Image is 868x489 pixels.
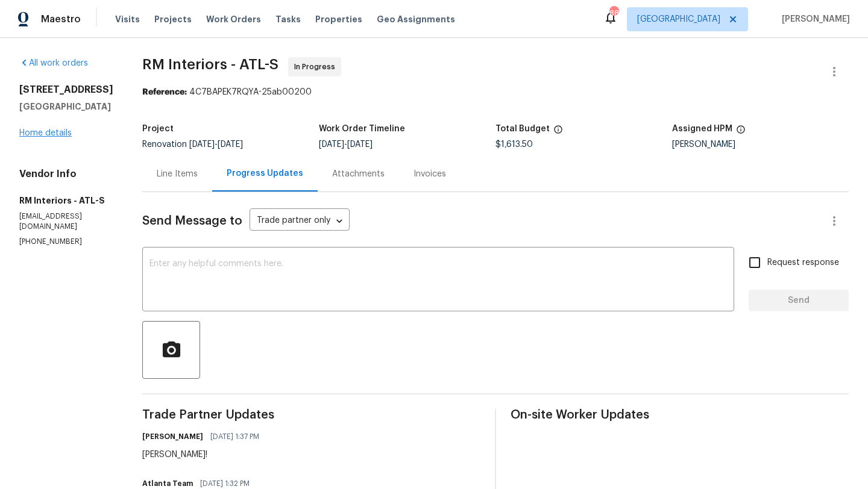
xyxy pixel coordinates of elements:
span: Visits [115,13,140,25]
span: Send Message to [142,215,242,227]
h5: [GEOGRAPHIC_DATA] [19,101,113,113]
div: 88 [609,7,618,19]
h5: Project [142,125,174,133]
span: The total cost of line items that have been proposed by Opendoor. This sum includes line items th... [553,125,563,140]
h5: RM Interiors - ATL-S [19,195,113,207]
span: On-site Worker Updates [511,409,849,421]
span: Maestro [41,13,81,25]
span: The hpm assigned to this work order. [736,125,746,140]
div: Invoices [414,168,446,180]
span: Geo Assignments [377,13,455,25]
span: [DATE] [218,140,243,149]
p: [EMAIL_ADDRESS][DOMAIN_NAME] [19,211,113,232]
span: [PERSON_NAME] [777,13,850,25]
span: In Progress [294,61,340,73]
div: Trade partner only [250,211,350,231]
p: [PHONE_NUMBER] [19,237,113,247]
span: - [319,140,373,149]
div: Line Items [157,168,198,180]
span: [GEOGRAPHIC_DATA] [637,13,720,25]
span: [DATE] [189,140,215,149]
div: Attachments [332,168,385,180]
h6: [PERSON_NAME] [142,431,203,443]
h5: Work Order Timeline [319,125,405,133]
div: Progress Updates [227,167,303,179]
span: [DATE] [319,140,344,149]
h4: Vendor Info [19,168,113,180]
h5: Assigned HPM [672,125,732,133]
span: - [189,140,243,149]
span: RM Interiors - ATL-S [142,57,278,72]
b: Reference: [142,88,187,96]
span: [DATE] 1:37 PM [210,431,259,443]
span: Projects [154,13,192,25]
div: [PERSON_NAME]! [142,449,266,461]
span: Renovation [142,140,243,149]
span: Request response [767,257,839,269]
div: [PERSON_NAME] [672,140,849,149]
span: Trade Partner Updates [142,409,480,421]
span: Work Orders [206,13,261,25]
h2: [STREET_ADDRESS] [19,84,113,96]
a: Home details [19,129,72,137]
div: 4C7BAPEK7RQYA-25ab00200 [142,86,849,98]
span: [DATE] [347,140,373,149]
h5: Total Budget [495,125,550,133]
span: Properties [315,13,362,25]
span: Tasks [275,15,301,23]
span: $1,613.50 [495,140,533,149]
a: All work orders [19,59,88,67]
